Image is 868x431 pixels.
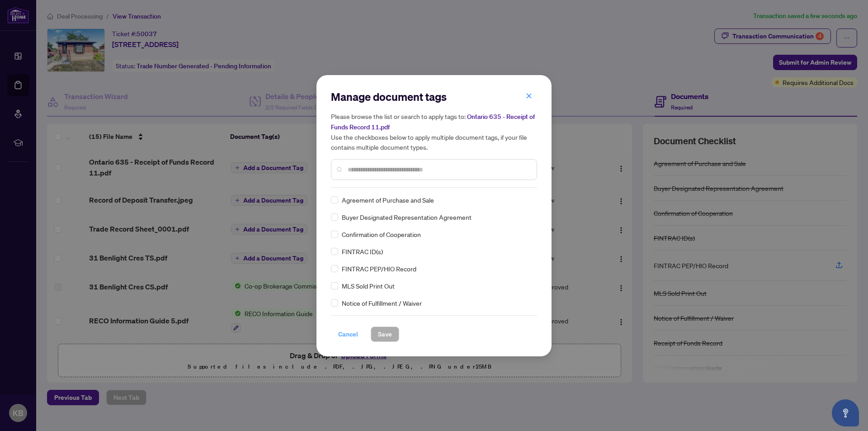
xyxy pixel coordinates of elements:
button: Cancel [331,327,365,342]
span: Buyer Designated Representation Agreement [342,212,472,222]
span: close [526,93,532,99]
span: Agreement of Purchase and Sale [342,195,434,205]
h2: Manage document tags [331,90,537,104]
span: Ontario 635 - Receipt of Funds Record 11.pdf [331,113,535,131]
span: FINTRAC ID(s) [342,246,383,256]
span: Notice of Fulfillment / Waiver [342,298,422,308]
h5: Please browse the list or search to apply tags to: Use the checkboxes below to apply multiple doc... [331,111,537,152]
span: MLS Sold Print Out [342,281,395,291]
span: Cancel [338,327,358,341]
button: Open asap [832,399,859,426]
button: Save [371,327,399,342]
span: FINTRAC PEP/HIO Record [342,264,416,274]
span: Confirmation of Cooperation [342,229,421,239]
